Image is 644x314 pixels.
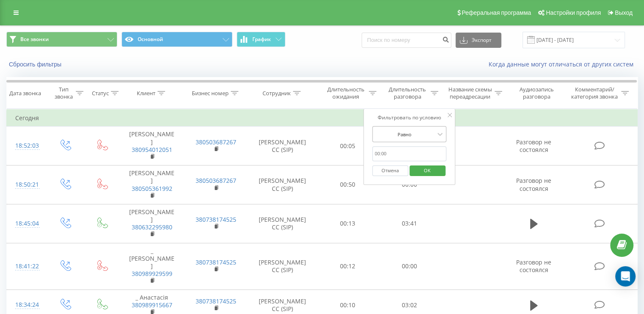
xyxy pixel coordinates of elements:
[248,165,317,204] td: [PERSON_NAME] CC (SIP)
[120,243,184,289] td: _ [PERSON_NAME]
[196,176,236,185] a: 380503687267
[415,164,439,177] span: OK
[15,215,38,232] div: 18:45:04
[546,9,601,16] span: Настройки профиля
[122,32,232,47] button: Основной
[196,215,236,223] a: 380738174525
[248,204,317,243] td: [PERSON_NAME] CC (SIP)
[137,90,155,97] div: Клиент
[120,165,184,204] td: [PERSON_NAME]
[132,185,172,193] a: 380505361992
[252,36,271,42] span: График
[120,127,184,165] td: [PERSON_NAME]
[317,243,379,289] td: 00:12
[372,146,447,161] input: 00:00
[132,223,172,231] a: 380632295980
[372,165,408,176] button: Отмена
[196,138,236,146] a: 380503687267
[6,32,117,47] button: Все звонки
[6,61,66,68] button: Сбросить фильтры
[53,86,73,100] div: Тип звонка
[192,90,229,97] div: Бизнес номер
[615,266,636,286] div: Open Intercom Messenger
[120,204,184,243] td: [PERSON_NAME]
[15,258,38,275] div: 18:41:22
[615,9,633,16] span: Выход
[237,32,285,47] button: График
[317,165,379,204] td: 00:50
[325,86,367,100] div: Длительность ожидания
[196,258,236,266] a: 380738174525
[132,270,172,278] a: 380989929599
[20,36,49,43] span: Все звонки
[15,297,38,313] div: 18:34:24
[409,165,445,176] button: OK
[7,110,638,127] td: Сегодня
[456,33,501,48] button: Экспорт
[248,243,317,289] td: [PERSON_NAME] CC (SIP)
[569,86,619,100] div: Комментарий/категория звонка
[248,127,317,165] td: [PERSON_NAME] CC (SIP)
[372,113,447,122] div: Фильтровать по условию
[15,138,38,154] div: 18:52:03
[379,243,440,289] td: 00:00
[516,138,551,154] span: Разговор не состоялся
[9,90,41,97] div: Дата звонка
[386,86,428,100] div: Длительность разговора
[132,301,172,309] a: 380989915667
[379,204,440,243] td: 03:41
[516,258,551,274] span: Разговор не состоялся
[462,9,531,16] span: Реферальная программа
[15,176,38,193] div: 18:50:21
[448,86,492,100] div: Название схемы переадресации
[317,127,379,165] td: 00:05
[132,146,172,154] a: 380954012051
[196,297,236,305] a: 380738174525
[362,33,451,48] input: Поиск по номеру
[92,90,109,97] div: Статус
[512,86,561,100] div: Аудиозапись разговора
[516,176,551,192] span: Разговор не состоялся
[489,60,638,68] a: Когда данные могут отличаться от других систем
[317,204,379,243] td: 00:13
[263,90,291,97] div: Сотрудник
